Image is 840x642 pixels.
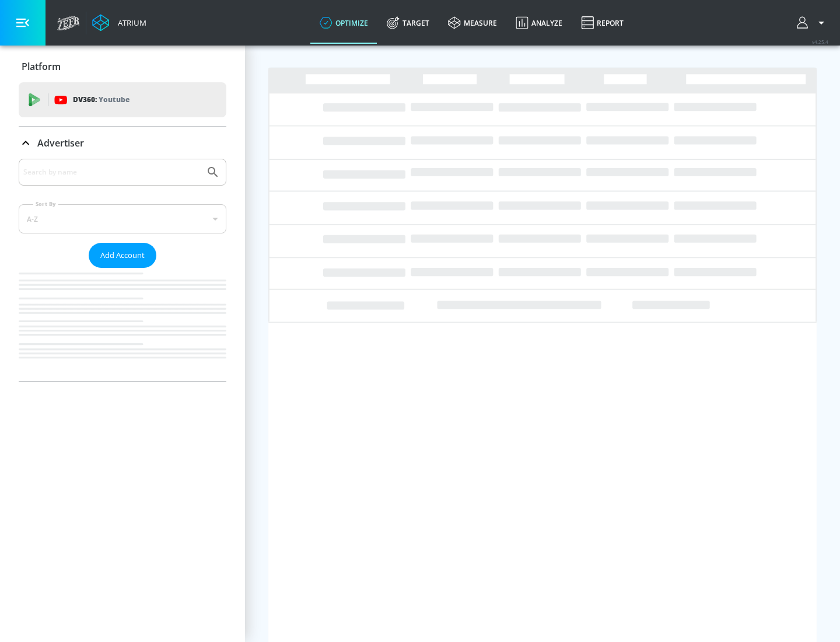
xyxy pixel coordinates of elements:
a: Analyze [506,2,572,44]
a: optimize [310,2,377,44]
div: Atrium [113,18,146,28]
p: Youtube [99,93,129,106]
a: Atrium [92,14,146,32]
a: Target [377,2,439,44]
nav: list of Advertiser [19,268,226,381]
div: Advertiser [19,159,226,381]
label: Sort By [33,200,58,208]
div: Advertiser [19,127,226,159]
a: measure [439,2,506,44]
a: Report [572,2,633,44]
span: v 4.25.4 [812,39,828,45]
span: Add Account [100,249,145,262]
div: DV360: Youtube [19,82,226,117]
div: Platform [19,50,226,83]
div: A-Z [19,204,226,233]
input: Search by name [23,165,200,180]
button: Add Account [89,243,156,268]
p: Platform [22,60,61,73]
p: Advertiser [37,137,84,149]
p: DV360: [73,93,129,106]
